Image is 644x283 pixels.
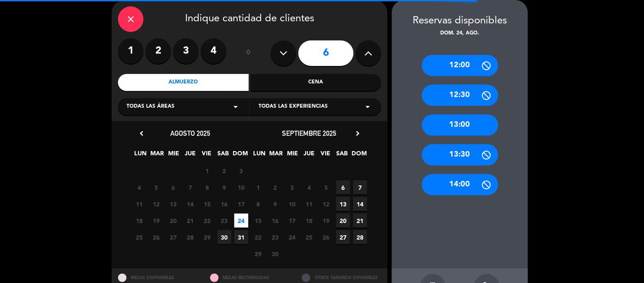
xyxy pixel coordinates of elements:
span: 9 [217,180,231,194]
span: MIE [167,149,181,163]
span: 10 [234,180,248,194]
span: 10 [285,197,299,211]
span: 5 [319,180,333,194]
label: 4 [201,38,226,64]
span: JUE [183,149,197,163]
span: 26 [319,230,333,244]
i: arrow_drop_down [363,102,373,112]
span: 18 [302,214,316,228]
span: 20 [166,214,180,228]
span: 27 [336,230,350,244]
i: chevron_left [137,129,146,138]
label: 3 [173,38,199,64]
span: 4 [302,180,316,194]
span: septiembre 2025 [282,129,336,137]
span: JUE [302,149,316,163]
span: 3 [234,164,248,178]
span: LUN [253,149,267,163]
span: SAB [217,149,231,163]
span: VIE [200,149,214,163]
div: Reservas disponibles [392,13,528,29]
div: Cena [251,74,382,91]
div: 14:00 [422,174,498,195]
span: 28 [353,230,367,244]
span: agosto 2025 [170,129,210,137]
span: 7 [183,180,197,194]
div: dom. 24, ago. [392,29,528,38]
span: 12 [319,197,333,211]
span: 13 [336,197,350,211]
span: 31 [234,230,248,244]
span: 20 [336,214,350,228]
span: 16 [217,197,231,211]
span: Todas las experiencias [259,103,328,111]
span: SAB [335,149,349,163]
span: 15 [200,197,214,211]
div: ó [235,38,262,68]
span: 2 [217,164,231,178]
i: chevron_right [353,129,362,138]
span: 5 [149,180,163,194]
span: 22 [251,230,265,244]
span: MAR [150,149,164,163]
span: 9 [268,197,282,211]
span: 22 [200,214,214,228]
span: 17 [234,197,248,211]
div: 12:30 [422,85,498,106]
span: 6 [166,180,180,194]
span: 3 [285,180,299,194]
span: 14 [183,197,197,211]
span: 11 [132,197,146,211]
span: Todas las áreas [127,103,174,111]
span: 30 [268,247,282,261]
span: DOM [233,149,247,163]
span: 29 [200,230,214,244]
span: 29 [251,247,265,261]
div: 13:00 [422,114,498,136]
span: 21 [353,214,367,228]
span: 27 [166,230,180,244]
span: 28 [183,230,197,244]
span: 14 [353,197,367,211]
span: 13 [166,197,180,211]
span: 17 [285,214,299,228]
span: 25 [132,230,146,244]
span: 4 [132,180,146,194]
span: 15 [251,214,265,228]
span: 21 [183,214,197,228]
span: 24 [234,214,248,228]
span: 24 [285,230,299,244]
div: Almuerzo [118,74,249,91]
label: 1 [118,38,143,64]
span: 11 [302,197,316,211]
span: 23 [268,230,282,244]
div: Indique cantidad de clientes [118,6,381,32]
span: DOM [352,149,366,163]
span: 25 [302,230,316,244]
span: 19 [319,214,333,228]
span: 19 [149,214,163,228]
span: 2 [268,180,282,194]
span: 18 [132,214,146,228]
span: 16 [268,214,282,228]
span: LUN [134,149,148,163]
label: 2 [146,38,171,64]
span: MIE [286,149,300,163]
span: 6 [336,180,350,194]
span: 30 [217,230,231,244]
span: 1 [251,180,265,194]
i: close [126,14,136,24]
span: 8 [200,180,214,194]
span: 12 [149,197,163,211]
span: 8 [251,197,265,211]
span: MAR [269,149,283,163]
span: VIE [319,149,333,163]
div: 12:00 [422,55,498,76]
span: 7 [353,180,367,194]
i: arrow_drop_down [231,102,241,112]
span: 1 [200,164,214,178]
span: 23 [217,214,231,228]
span: 26 [149,230,163,244]
div: 13:30 [422,144,498,166]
